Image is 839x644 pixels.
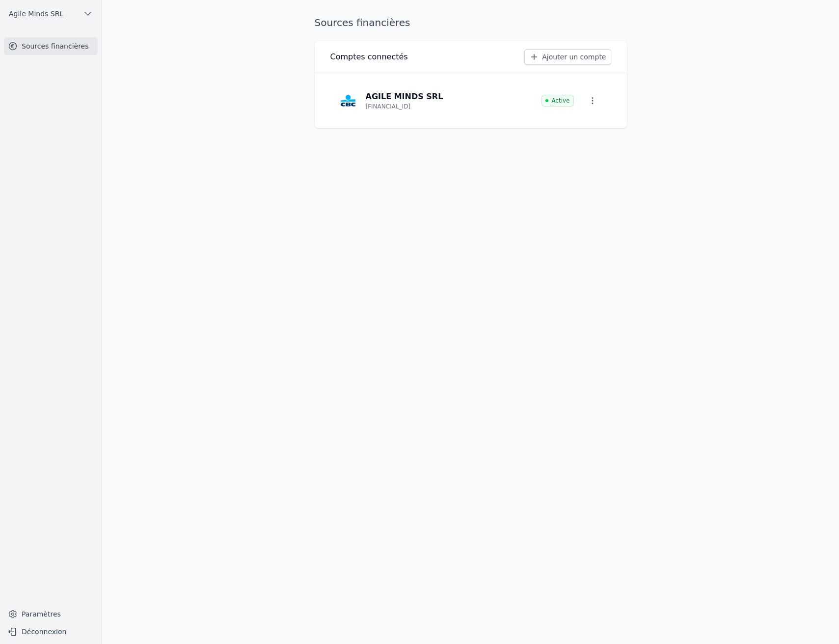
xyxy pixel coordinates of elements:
[330,51,408,63] h3: Comptes connectés
[366,103,411,110] p: [FINANCIAL_ID]
[330,81,611,120] a: AGILE MINDS SRL [FINANCIAL_ID] Active
[4,6,98,22] button: Agile Minds SRL
[4,37,98,55] a: Sources financières
[315,16,410,29] h1: Sources financières
[4,606,98,622] a: Paramètres
[4,624,98,640] button: Déconnexion
[541,95,573,107] span: Active
[366,91,443,103] p: AGILE MINDS SRL
[524,49,611,65] a: Ajouter un compte
[9,9,63,19] span: Agile Minds SRL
